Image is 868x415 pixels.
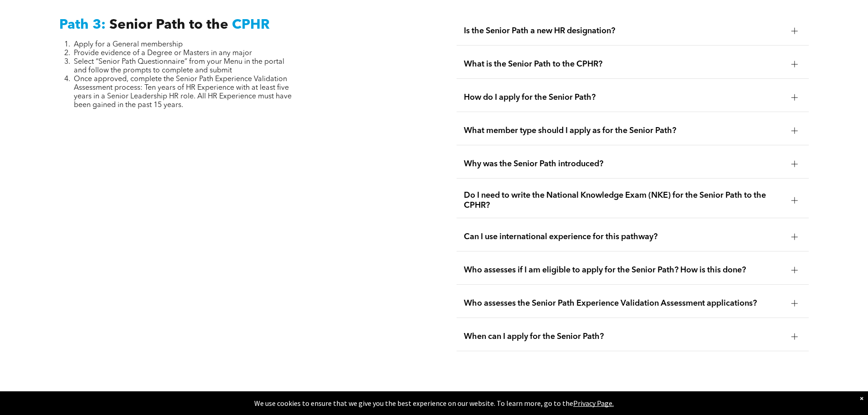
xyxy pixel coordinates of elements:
div: Dismiss notification [860,394,863,403]
span: Once approved, complete the Senior Path Experience Validation Assessment process: Ten years of HR... [74,76,292,109]
span: Who assesses if I am eligible to apply for the Senior Path? How is this done? [464,265,784,275]
span: CPHR [232,18,270,32]
span: When can I apply for the Senior Path? [464,332,784,342]
a: Privacy Page. [573,399,614,408]
span: Can I use international experience for this pathway? [464,232,784,242]
span: What member type should I apply as for the Senior Path? [464,126,784,136]
span: Is the Senior Path a new HR designation? [464,26,784,36]
span: Path 3: [59,18,106,32]
span: How do I apply for the Senior Path? [464,92,784,102]
span: Select “Senior Path Questionnaire” from your Menu in the portal and follow the prompts to complet... [74,58,284,74]
span: Do I need to write the National Knowledge Exam (NKE) for the Senior Path to the CPHR? [464,190,784,210]
span: What is the Senior Path to the CPHR? [464,59,784,69]
span: Provide evidence of a Degree or Masters in any major [74,50,252,57]
span: Why was the Senior Path introduced? [464,159,784,169]
span: Senior Path to the [109,18,228,32]
span: Apply for a General membership [74,41,183,48]
span: Who assesses the Senior Path Experience Validation Assessment applications? [464,298,784,308]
